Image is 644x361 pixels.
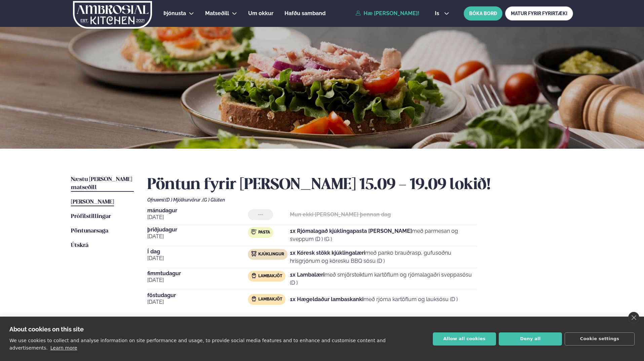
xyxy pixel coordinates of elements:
[71,228,108,234] span: Pöntunarsaga
[9,338,386,351] p: We use cookies to collect and analyse information on site performance and usage, to provide socia...
[71,199,114,205] span: [PERSON_NAME]
[290,249,477,265] p: með panko brauðrasp, gufusoðnu hrísgrjónum og kóresku BBQ sósu (D )
[147,176,573,194] h2: Pöntun fyrir [PERSON_NAME] 15.09 - 19.09 lokið!
[251,296,257,301] img: Lamb.svg
[147,232,248,241] span: [DATE]
[71,227,108,235] a: Pöntunarsaga
[290,271,477,287] p: með smjörsteiktum kartöflum og rjómalagaðri sveppasósu (D )
[433,332,496,346] button: Allow all cookies
[163,9,186,17] a: Þjónusta
[9,326,84,333] strong: About cookies on this site
[464,6,502,21] button: BÓKA BORÐ
[147,293,248,298] span: föstudagur
[71,243,88,248] span: Útskrá
[290,296,364,302] strong: 1x Hægeldaður lambaskanki
[147,298,248,306] span: [DATE]
[71,177,132,190] span: Næstu [PERSON_NAME] matseðill
[147,249,248,254] span: Í dag
[147,227,248,232] span: þriðjudagur
[429,11,455,16] button: is
[147,276,248,284] span: [DATE]
[290,228,412,234] strong: 1x Rjómalagað kjúklingapasta [PERSON_NAME]
[258,297,282,302] span: Lambakjöt
[147,213,248,221] span: [DATE]
[628,312,639,323] a: close
[251,229,257,234] img: pasta.svg
[147,254,248,262] span: [DATE]
[285,9,326,17] a: Hafðu samband
[258,252,284,257] span: Kjúklingur
[258,212,263,217] span: ---
[205,9,229,17] a: Matseðill
[147,197,573,203] div: Ofnæmi:
[205,10,229,16] span: Matseðill
[258,230,270,235] span: Pasta
[285,10,326,16] span: Hafðu samband
[202,197,225,203] span: (G ) Glúten
[71,176,134,192] a: Næstu [PERSON_NAME] matseðill
[290,295,458,303] p: með rjóma kartöflum og lauksósu (D )
[71,213,111,221] a: Prófílstillingar
[71,242,88,250] a: Útskrá
[258,274,282,279] span: Lambakjöt
[251,273,257,278] img: Lamb.svg
[251,251,257,256] img: chicken.svg
[290,211,391,218] strong: Mun ekki [PERSON_NAME] þennan dag
[435,11,441,16] span: is
[290,272,325,278] strong: 1x Lambalæri
[71,198,114,206] a: [PERSON_NAME]
[290,227,477,243] p: með parmesan og sveppum (D ) (G )
[72,1,153,29] img: logo
[147,208,248,213] span: mánudagur
[71,214,111,219] span: Prófílstillingar
[147,271,248,276] span: fimmtudagur
[355,10,419,16] a: Hæ [PERSON_NAME]!
[290,250,365,256] strong: 1x Kóresk stökk kjúklingalæri
[165,197,202,203] span: (D ) Mjólkurvörur ,
[248,9,273,17] a: Um okkur
[505,6,573,21] a: MATUR FYRIR FYRIRTÆKI
[499,332,562,346] button: Deny all
[248,10,273,16] span: Um okkur
[163,10,186,16] span: Þjónusta
[50,345,77,351] a: Learn more
[565,332,635,346] button: Cookie settings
